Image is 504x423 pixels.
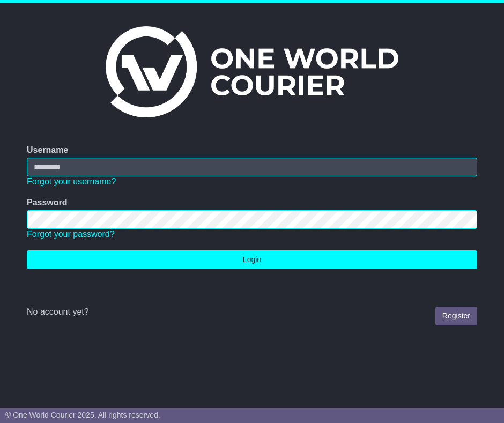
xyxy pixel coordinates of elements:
[5,411,160,419] span: © One World Courier 2025. All rights reserved.
[27,250,477,269] button: Login
[27,307,477,317] div: No account yet?
[27,177,116,186] a: Forgot your username?
[435,307,477,325] a: Register
[27,197,68,207] label: Password
[27,229,115,239] a: Forgot your password?
[106,26,398,117] img: One World
[27,145,68,155] label: Username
